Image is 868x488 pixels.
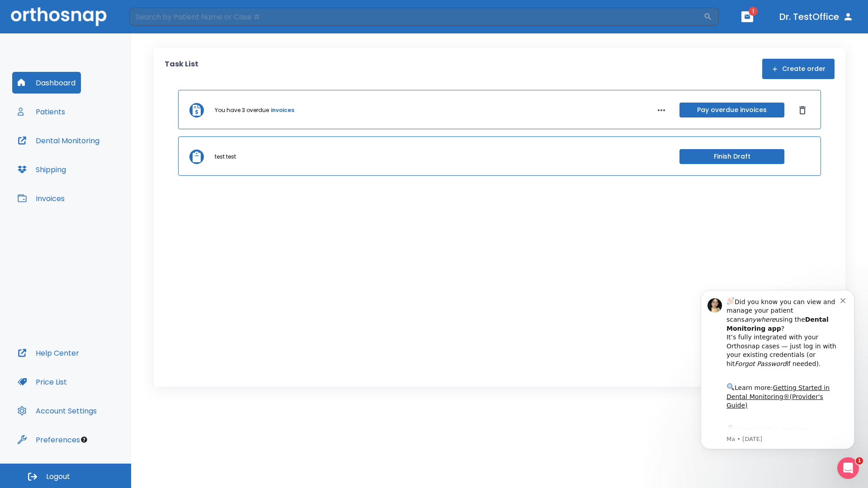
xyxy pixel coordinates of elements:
[12,101,71,122] button: Patients
[80,436,88,444] div: Tooltip anchor
[12,342,85,364] button: Help Center
[856,457,863,465] span: 1
[271,106,294,114] a: invoices
[12,400,102,422] button: Account Settings
[12,371,72,393] button: Price List
[46,472,70,482] span: Logout
[165,59,198,79] p: Task List
[795,103,810,117] button: Dismiss
[679,103,784,117] button: Pay overdue invoices
[679,149,784,164] button: Finish Draft
[12,130,105,151] button: Dental Monitoring
[12,159,71,180] button: Shipping
[12,429,85,450] button: Preferences
[12,188,70,209] button: Invoices
[762,59,835,79] button: Create order
[12,72,81,94] button: Dashboard
[215,153,236,161] p: test test
[776,9,857,25] button: Dr. TestOffice
[129,8,703,26] input: Search by Patient Name or Case #
[749,7,758,16] span: 1
[215,106,269,114] p: You have 3 overdue
[11,7,107,26] img: Orthosnap
[837,457,859,479] iframe: Intercom live chat
[687,279,868,483] iframe: Intercom notifications message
